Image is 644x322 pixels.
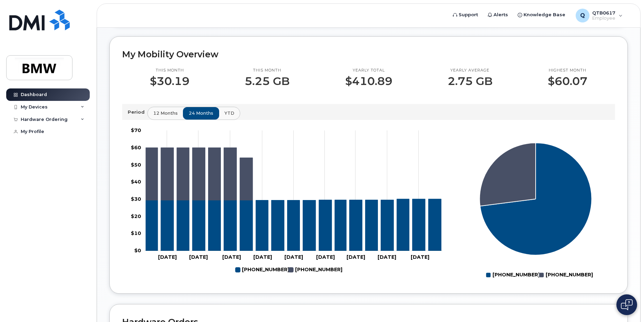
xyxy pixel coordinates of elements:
span: Q [580,11,585,20]
span: Alerts [494,11,508,18]
tspan: $20 [131,213,141,219]
p: Period [128,109,147,115]
p: 5.25 GB [245,75,290,87]
g: Chart [131,127,443,276]
g: 864-386-5396 [235,264,289,276]
g: 864-765-6609 [289,264,342,276]
p: This month [245,68,290,73]
tspan: [DATE] [411,254,429,260]
tspan: [DATE] [158,254,177,260]
span: Support [459,11,478,18]
g: Chart [480,143,593,281]
tspan: $0 [134,247,141,254]
tspan: [DATE] [284,254,303,260]
h2: My Mobility Overview [122,49,615,59]
tspan: [DATE] [347,254,365,260]
tspan: $50 [131,161,141,168]
tspan: $70 [131,127,141,133]
a: Support [448,8,483,22]
g: Legend [235,264,342,276]
p: Highest month [548,68,587,73]
tspan: [DATE] [316,254,335,260]
p: $60.07 [548,75,587,87]
g: Legend [486,269,593,281]
tspan: $30 [131,196,141,202]
tspan: [DATE] [222,254,241,260]
img: Open chat [621,299,633,310]
span: QTB0617 [592,10,615,16]
span: 12 months [153,110,178,116]
tspan: $40 [131,179,141,185]
g: Series [480,143,592,255]
tspan: $60 [131,144,141,150]
p: 2.75 GB [448,75,492,87]
tspan: $10 [131,230,141,236]
tspan: [DATE] [378,254,396,260]
tspan: [DATE] [189,254,208,260]
div: QTB0617 [571,9,627,22]
g: 864-386-5396 [146,199,441,251]
span: Knowledge Base [524,11,565,18]
p: This month [150,68,189,73]
p: $30.19 [150,75,189,87]
p: $410.89 [345,75,392,87]
span: YTD [224,110,234,116]
g: 864-765-6609 [146,148,253,200]
a: Knowledge Base [513,8,570,22]
tspan: [DATE] [253,254,272,260]
p: Yearly total [345,68,392,73]
a: Alerts [483,8,513,22]
span: Employee [592,16,615,21]
p: Yearly average [448,68,492,73]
